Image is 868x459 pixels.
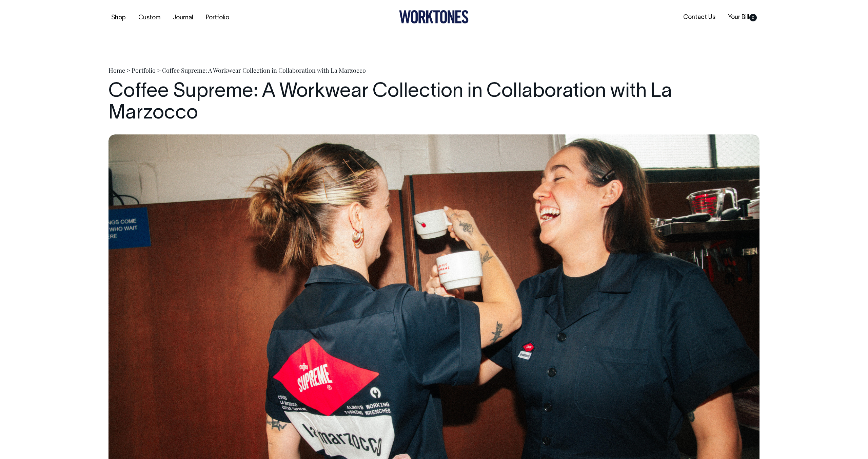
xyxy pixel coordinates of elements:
a: Portfolio [132,66,156,74]
h1: Coffee Supreme: A Workwear Collection in Collaboration with La Marzocco [108,81,759,125]
span: 0 [749,14,757,21]
a: Home [108,66,125,74]
span: Coffee Supreme: A Workwear Collection in Collaboration with La Marzocco [162,66,366,74]
a: Your Bill0 [725,12,759,23]
span: > [126,66,130,74]
a: Shop [108,12,129,23]
a: Custom [136,12,163,23]
a: Journal [170,12,196,23]
a: Portfolio [203,12,232,23]
a: Contact Us [680,12,718,23]
span: > [157,66,161,74]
